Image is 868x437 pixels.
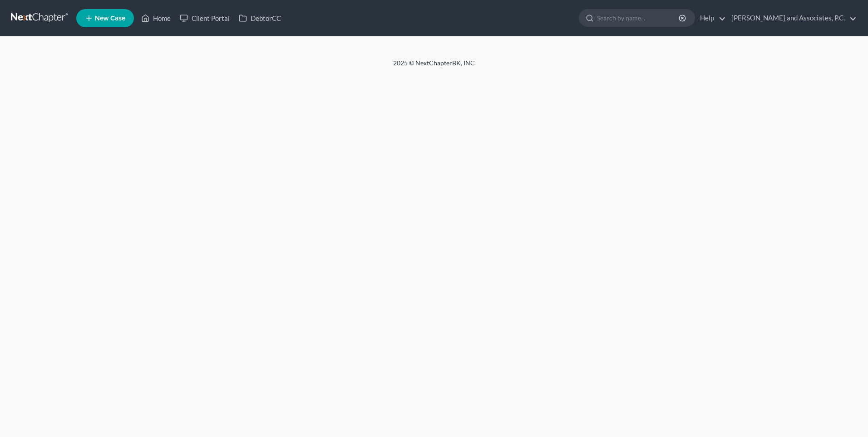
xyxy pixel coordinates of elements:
div: 2025 © NextChapterBK, INC [175,59,693,75]
a: Client Portal [175,10,234,26]
span: New Case [95,15,125,22]
input: Search by name... [597,10,680,26]
a: DebtorCC [234,10,286,26]
a: [PERSON_NAME] and Associates, P.C. [727,10,857,26]
a: Help [695,10,726,26]
a: Home [137,10,175,26]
